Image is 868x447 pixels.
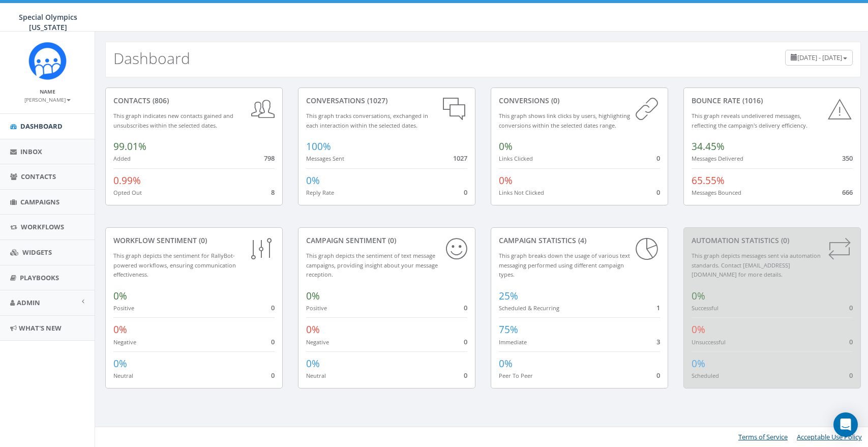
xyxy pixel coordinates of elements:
[692,289,705,303] span: 0%
[17,298,40,307] span: Admin
[306,189,334,196] small: Reply Rate
[692,140,725,153] span: 34.45%
[692,323,705,336] span: 0%
[656,303,660,312] span: 1
[833,412,858,437] div: Open Intercom Messenger
[113,289,127,303] span: 0%
[797,53,842,62] span: [DATE] - [DATE]
[264,154,275,163] span: 798
[656,154,660,163] span: 0
[20,122,63,131] span: Dashboard
[20,147,42,156] span: Inbox
[306,112,428,129] small: This graph tracks conversations, exchanged in each interaction within the selected dates.
[24,96,71,103] small: [PERSON_NAME]
[113,372,133,379] small: Neutral
[779,235,789,245] span: (0)
[692,155,743,162] small: Messages Delivered
[692,189,741,196] small: Messages Bounced
[21,222,64,231] span: Workflows
[28,42,67,80] img: Rally_platform_Icon_1.png
[499,174,513,187] span: 0%
[306,304,327,312] small: Positive
[453,154,467,163] span: 1027
[19,323,62,333] span: What's New
[40,88,55,95] small: Name
[113,174,141,187] span: 0.99%
[365,96,387,105] span: (1027)
[499,189,544,196] small: Links Not Clicked
[306,174,320,187] span: 0%
[499,304,559,312] small: Scheduled & Recurring
[499,235,660,246] div: Campaign Statistics
[692,96,853,106] div: Bounce Rate
[306,338,329,346] small: Negative
[113,338,136,346] small: Negative
[842,188,853,197] span: 666
[576,235,586,245] span: (4)
[499,252,630,278] small: This graph breaks down the usage of various text messaging performed using different campaign types.
[849,337,853,346] span: 0
[464,188,467,197] span: 0
[499,289,518,303] span: 25%
[24,95,71,104] a: [PERSON_NAME]
[271,337,275,346] span: 0
[20,273,59,282] span: Playbooks
[21,172,56,181] span: Contacts
[306,155,344,162] small: Messages Sent
[499,155,533,162] small: Links Clicked
[692,235,853,246] div: Automation Statistics
[464,371,467,380] span: 0
[306,140,331,153] span: 100%
[22,248,52,257] span: Widgets
[113,96,275,106] div: contacts
[113,304,134,312] small: Positive
[738,432,788,441] a: Terms of Service
[692,174,725,187] span: 65.55%
[113,140,146,153] span: 99.01%
[19,12,77,32] span: Special Olympics [US_STATE]
[306,372,326,379] small: Neutral
[499,96,660,106] div: conversions
[849,371,853,380] span: 0
[499,372,533,379] small: Peer To Peer
[656,371,660,380] span: 0
[656,188,660,197] span: 0
[499,112,630,129] small: This graph shows link clicks by users, highlighting conversions within the selected dates range.
[113,357,127,370] span: 0%
[20,197,59,206] span: Campaigns
[842,154,853,163] span: 350
[499,323,518,336] span: 75%
[499,140,513,153] span: 0%
[151,96,169,105] span: (806)
[306,323,320,336] span: 0%
[797,432,862,441] a: Acceptable Use Policy
[692,357,705,370] span: 0%
[849,303,853,312] span: 0
[113,50,190,67] h2: Dashboard
[464,303,467,312] span: 0
[113,189,142,196] small: Opted Out
[464,337,467,346] span: 0
[386,235,396,245] span: (0)
[692,372,719,379] small: Scheduled
[271,371,275,380] span: 0
[271,188,275,197] span: 8
[113,252,236,278] small: This graph depicts the sentiment for RallyBot-powered workflows, ensuring communication effective...
[692,304,719,312] small: Successful
[113,112,233,129] small: This graph indicates new contacts gained and unsubscribes within the selected dates.
[692,112,807,129] small: This graph reveals undelivered messages, reflecting the campaign's delivery efficiency.
[499,338,527,346] small: Immediate
[306,235,467,246] div: Campaign Sentiment
[692,252,821,278] small: This graph depicts messages sent via automation standards. Contact [EMAIL_ADDRESS][DOMAIN_NAME] f...
[306,252,438,278] small: This graph depicts the sentiment of text message campaigns, providing insight about your message ...
[549,96,559,105] span: (0)
[113,323,127,336] span: 0%
[692,338,726,346] small: Unsuccessful
[499,357,513,370] span: 0%
[306,357,320,370] span: 0%
[271,303,275,312] span: 0
[306,289,320,303] span: 0%
[113,235,275,246] div: Workflow Sentiment
[656,337,660,346] span: 3
[113,155,131,162] small: Added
